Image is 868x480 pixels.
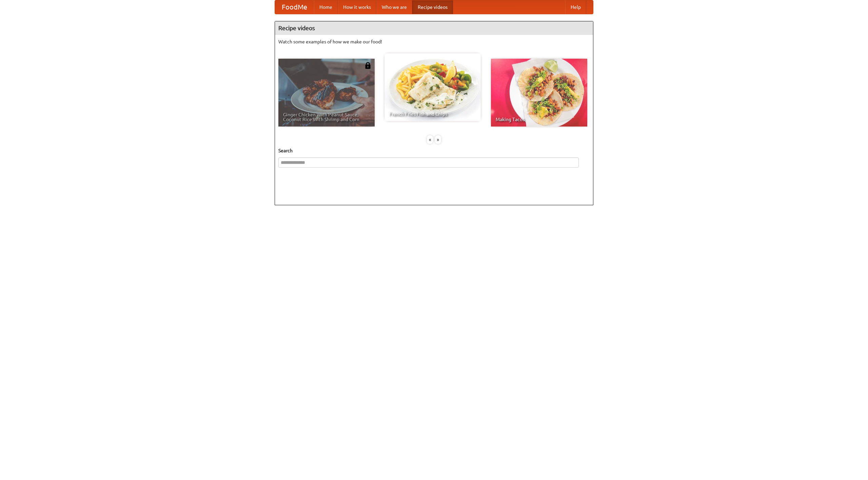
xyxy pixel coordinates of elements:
a: Help [565,0,586,14]
span: French Fries Fish and Chips [389,112,476,116]
a: Who we are [376,0,412,14]
a: Making Tacos [491,59,587,127]
a: FoodMe [275,0,314,14]
a: How it works [338,0,376,14]
div: » [435,135,441,144]
p: Watch some examples of how we make our food! [278,38,590,45]
a: Home [314,0,338,14]
a: Recipe videos [412,0,453,14]
div: « [427,135,433,144]
a: French Fries Fish and Chips [384,53,481,121]
h5: Search [278,147,590,154]
img: 483408.png [364,62,371,69]
h4: Recipe videos [275,21,593,35]
span: Making Tacos [496,117,583,122]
